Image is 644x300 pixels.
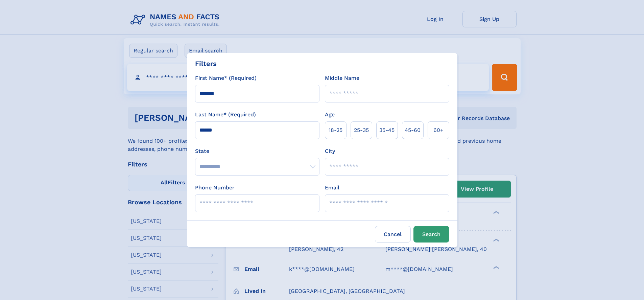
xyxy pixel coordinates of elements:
[325,184,339,192] label: Email
[379,126,395,134] span: 35‑45
[195,184,235,192] label: Phone Number
[325,147,335,155] label: City
[405,126,421,134] span: 45‑60
[195,74,257,82] label: First Name* (Required)
[195,111,256,119] label: Last Name* (Required)
[354,126,369,134] span: 25‑35
[325,74,359,82] label: Middle Name
[433,126,444,134] span: 60+
[413,226,449,243] button: Search
[195,59,217,69] div: Filters
[375,226,411,243] label: Cancel
[325,111,335,119] label: Age
[329,126,342,134] span: 18‑25
[195,147,319,155] label: State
